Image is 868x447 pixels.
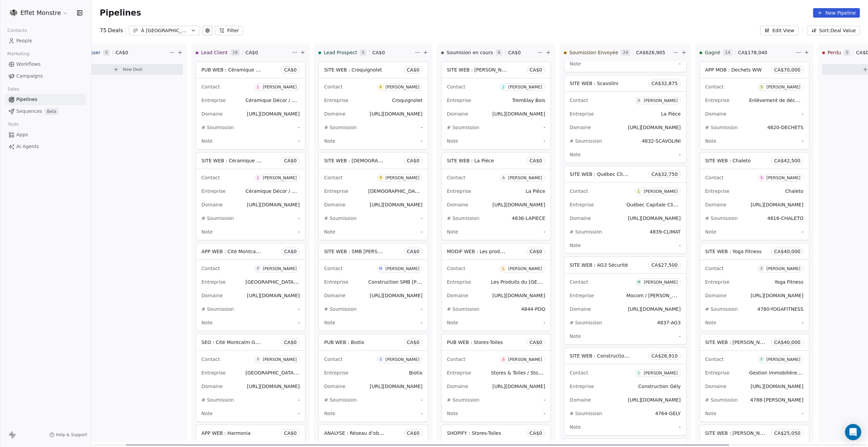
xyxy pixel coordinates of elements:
[201,279,226,285] span: Entreprise
[324,202,346,207] span: Domaine
[651,171,677,178] span: CA$ 32,750
[774,66,800,73] span: CA$ 70,000
[215,26,243,35] button: Filter
[570,229,602,235] span: # Soumission
[705,293,727,298] span: Domaine
[447,216,479,221] span: # Soumission
[201,175,220,180] span: Contact
[544,319,545,326] span: -
[324,279,349,285] span: Entreprise
[530,66,542,73] span: CA$ 0
[324,320,335,325] span: Note
[324,248,403,255] span: SITE WEB : SMB [PERSON_NAME]
[705,357,724,362] span: Contact
[570,98,588,103] span: Contact
[16,73,43,80] span: Campaigns
[492,293,545,298] span: [URL][DOMAIN_NAME]
[569,49,618,56] span: Soumission Envoyée
[370,111,422,117] span: [URL][DOMAIN_NAME]
[705,370,730,375] span: Entreprise
[705,188,730,194] span: Entreprise
[201,84,220,89] span: Contact
[360,49,367,56] span: 5
[564,166,687,254] div: SITE WEB : Québec ClimatCA$32,750ContactL[PERSON_NAME]EntrepriseQuébec Capitale ClimatDomaine[URL...
[447,66,564,73] span: SITE WEB : [PERSON_NAME][GEOGRAPHIC_DATA]
[421,228,422,235] span: -
[257,175,258,181] div: J
[751,202,804,207] span: [URL][DOMAIN_NAME]
[657,320,680,325] span: 4837-AG3
[447,266,465,271] span: Contact
[760,26,798,35] button: Edit View
[324,84,342,89] span: Contact
[407,66,419,73] span: CA$ 0
[201,248,307,255] span: APP WEB : Cité Montcalm Gestion Financière
[802,138,804,144] span: -
[774,339,800,346] span: CA$ 40,000
[570,352,639,359] span: SITE WEB : Construction Gély
[324,98,349,103] span: Entreprise
[502,175,505,181] div: A
[628,216,681,221] span: [URL][DOMAIN_NAME]
[386,85,419,89] div: [PERSON_NAME]
[245,279,341,285] span: [GEOGRAPHIC_DATA] Gestion Financière
[231,49,240,56] span: 19
[5,94,86,105] a: Pipelines
[802,110,804,117] span: -
[245,49,258,56] span: CA$ 0
[318,152,428,240] div: SITE WEB : [DEMOGRAPHIC_DATA] [PERSON_NAME]CA$0ContactR[PERSON_NAME]Entreprise[DEMOGRAPHIC_DATA] ...
[502,266,505,271] div: L
[661,111,681,117] span: La Pièce
[570,202,594,207] span: Entreprise
[324,111,346,117] span: Domaine
[386,357,419,362] div: [PERSON_NAME]
[651,352,677,359] span: CA$ 26,910
[749,369,838,376] span: Gestion Immobilière [PERSON_NAME]
[8,7,70,19] button: Effet Monstre
[705,111,727,117] span: Domaine
[447,370,471,375] span: Entreprise
[447,138,458,144] span: Note
[5,129,86,140] a: Apps
[705,216,738,221] span: # Soumission
[766,266,800,271] div: [PERSON_NAME]
[5,35,86,46] a: People
[201,266,220,271] span: Contact
[421,306,422,312] span: -
[705,49,721,56] span: Gagné
[368,188,463,194] span: [DEMOGRAPHIC_DATA] [PERSON_NAME]
[201,306,234,312] span: # Soumission
[421,215,422,222] span: -
[5,70,86,82] a: Campaigns
[705,266,724,271] span: Contact
[284,339,297,346] span: CA$ 0
[5,141,86,152] a: AI Agents
[284,157,297,164] span: CA$ 0
[650,229,681,235] span: 4839-CLIMAT
[699,243,809,331] div: SITE WEB : Yoga FitnessCA$40,000ContactE[PERSON_NAME]EntrepriseYoga FitnessDomaine[URL][DOMAIN_NA...
[530,248,542,255] span: CA$ 0
[201,229,213,235] span: Note
[570,333,581,339] span: Note
[828,49,841,56] span: Perdu
[201,138,213,144] span: Note
[441,243,551,331] div: MODIF WEB : Les produits du [GEOGRAPHIC_DATA]CA$0ContactL[PERSON_NAME]EntrepriseLes Produits du [...
[16,37,32,44] span: People
[570,81,618,86] span: SITE WEB : Scavolini
[103,49,110,56] span: 0
[447,229,458,235] span: Note
[298,319,300,326] span: -
[324,293,346,298] span: Domaine
[447,175,465,180] span: Contact
[201,188,226,194] span: Entreprise
[16,143,39,150] span: AI Agents
[245,369,341,376] span: [GEOGRAPHIC_DATA] Gestion Financière
[201,370,226,375] span: Entreprise
[447,248,568,255] span: MODIF WEB : Les produits du [GEOGRAPHIC_DATA]
[570,262,628,268] span: SITE WEB : AG3 Sécurité
[441,44,536,61] div: Soumision en cours6CA$0
[298,306,300,312] span: -
[766,85,800,89] div: [PERSON_NAME]
[324,157,447,164] span: SITE WEB : [DEMOGRAPHIC_DATA] [PERSON_NAME]
[564,75,687,163] div: SITE WEB : ScavoliniCA$32,875ContactA[PERSON_NAME]EntrepriseLa PièceDomaine[URL][DOMAIN_NAME]# So...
